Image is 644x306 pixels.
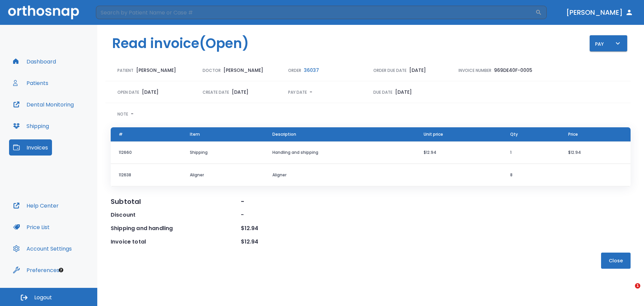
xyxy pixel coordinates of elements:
[601,253,631,269] button: Close
[288,89,307,95] p: Pay Date
[9,139,52,156] button: Invoices
[203,89,229,95] p: Create Date
[203,68,221,74] p: Doctor
[182,164,264,186] td: Aligner
[241,211,371,219] div: -
[502,141,560,164] td: 1
[117,68,133,74] p: Patient
[264,141,416,164] td: Handling and shipping
[117,111,128,117] p: Note
[9,262,63,278] button: Preferences
[502,164,560,186] td: 8
[373,68,407,74] p: Order due date
[9,241,76,257] button: Account Settings
[272,131,296,137] span: Description
[131,110,133,118] p: -
[264,164,416,186] td: Aligner
[510,131,518,137] span: Qty
[560,141,631,164] td: $12.94
[119,131,123,137] span: #
[595,39,622,48] div: Pay
[9,75,52,91] button: Patients
[409,66,426,74] p: [DATE]
[142,88,159,96] p: [DATE]
[8,5,79,19] img: Orthosnap
[416,141,502,164] td: $12.94
[9,96,78,113] button: Dental Monitoring
[563,6,636,18] button: [PERSON_NAME]
[9,53,60,70] button: Dashboard
[459,68,491,74] p: Invoice Number
[96,6,535,19] input: Search by Patient Name or Case #
[9,198,63,214] button: Help Center
[58,267,64,273] div: Tooltip anchor
[9,118,53,134] button: Shipping
[310,88,312,96] p: -
[34,294,52,301] span: Logout
[182,141,264,164] td: Shipping
[241,198,371,206] div: -
[111,164,182,186] td: 112638
[190,131,200,137] span: Item
[241,238,371,246] div: $12.94
[424,131,443,137] span: Unit price
[111,141,182,164] td: 112660
[111,238,241,246] div: Invoice total
[568,131,578,137] span: Price
[112,33,249,53] h1: Read invoice (Open)
[111,198,241,206] div: Subtotal
[621,283,637,299] iframe: Intercom live chat
[232,88,249,96] p: [DATE]
[223,66,263,74] p: [PERSON_NAME]
[9,219,54,235] button: Price List
[494,66,532,74] p: 969DE40F-0005
[395,88,412,96] p: [DATE]
[117,89,139,95] p: Open Date
[288,68,301,74] p: Order
[635,283,640,289] span: 1
[373,89,392,95] p: Due Date
[136,66,176,74] p: [PERSON_NAME]
[111,211,241,219] div: Discount
[111,224,241,232] div: Shipping and handling
[241,224,371,232] div: $12.94
[590,35,627,51] button: Pay
[304,67,319,74] span: 36037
